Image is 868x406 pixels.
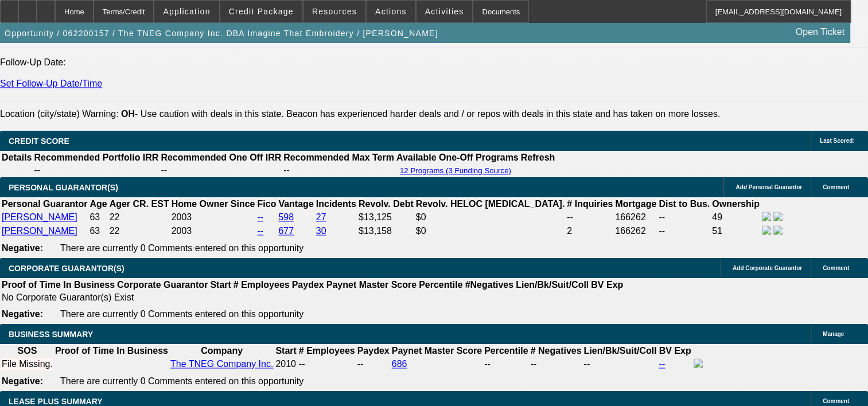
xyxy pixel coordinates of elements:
[520,152,556,163] th: Refresh
[283,165,395,176] td: --
[9,264,124,273] span: CORPORATE GUARANTOR(S)
[396,152,519,163] th: Available One-Off Programs
[257,226,263,236] a: --
[9,330,93,339] span: BUSINESS SUMMARY
[1,345,53,357] th: SOS
[773,225,783,235] img: linkedin-icon.png
[392,346,482,356] b: Paynet Master Score
[316,226,326,236] a: 30
[419,280,462,290] b: Percentile
[316,199,356,209] b: Incidents
[566,211,613,224] td: --
[283,152,395,163] th: Recommended Max Term
[160,165,282,176] td: --
[359,199,414,209] b: Revolv. Debt
[55,345,169,357] th: Proof of Time In Business
[220,1,302,22] button: Credit Package
[109,225,170,237] td: 22
[583,346,656,356] b: Lien/Bk/Suit/Coll
[415,225,566,237] td: $0
[60,309,303,319] span: There are currently 0 Comments entered on this opportunity
[711,211,760,224] td: 49
[762,212,771,221] img: facebook-icon.png
[733,265,802,271] span: Add Corporate Guarantor
[358,211,414,224] td: $13,125
[2,376,43,386] b: Negative:
[484,359,528,369] div: --
[110,199,169,209] b: Ager CR. EST
[823,331,844,337] span: Manage
[357,358,390,370] td: --
[172,199,255,209] b: Home Owner Since
[121,109,135,119] b: OH
[357,346,390,356] b: Paydex
[465,280,514,290] b: #Negatives
[5,29,438,38] span: Opportunity / 062200157 / The TNEG Company Inc. DBA Imagine That Embroidery / [PERSON_NAME]
[303,1,365,22] button: Resources
[358,225,414,237] td: $13,158
[160,152,282,163] th: Recommended One Off IRR
[60,376,303,386] span: There are currently 0 Comments entered on this opportunity
[257,199,276,209] b: Fico
[9,183,118,192] span: PERSONAL GUARANTOR(S)
[735,184,802,190] span: Add Personal Guarantor
[614,211,657,224] td: 166262
[659,346,691,356] b: BV Exp
[257,212,263,222] a: --
[823,184,849,190] span: Comment
[425,7,464,16] span: Activities
[659,359,665,369] a: --
[583,358,657,370] td: --
[89,199,107,209] b: Age
[694,358,703,368] img: facebook-icon.png
[712,199,760,209] b: Ownership
[312,7,357,16] span: Resources
[615,199,656,209] b: Mortgage
[367,1,415,22] button: Actions
[484,346,528,356] b: Percentile
[109,211,170,224] td: 22
[531,346,582,356] b: # Negatives
[1,152,32,163] th: Details
[1,279,115,291] th: Proof of Time In Business
[531,359,582,369] div: --
[60,243,303,253] span: There are currently 0 Comments entered on this opportunity
[658,211,710,224] td: --
[2,212,77,222] a: [PERSON_NAME]
[516,280,589,290] b: Lien/Bk/Suit/Coll
[89,225,107,237] td: 63
[299,346,355,356] b: # Employees
[154,1,219,22] button: Application
[762,225,771,235] img: facebook-icon.png
[89,211,107,224] td: 63
[566,225,613,237] td: 2
[278,199,313,209] b: Vantage
[121,109,720,119] label: - Use caution with deals in this state. Beacon has experienced harder deals and / or repos with d...
[9,397,103,406] span: LEASE PLUS SUMMARY
[659,199,710,209] b: Dist to Bus.
[791,22,849,42] a: Open Ticket
[711,225,760,237] td: 51
[33,152,159,163] th: Recommended Portfolio IRR
[614,225,657,237] td: 166262
[823,398,849,404] span: Comment
[2,243,43,253] b: Negative:
[658,225,710,237] td: --
[2,309,43,319] b: Negative:
[275,358,297,370] td: 2010
[392,359,407,369] a: 686
[201,346,243,356] b: Company
[591,280,623,290] b: BV Exp
[567,199,613,209] b: # Inquiries
[820,138,855,144] span: Last Scored:
[2,226,77,236] a: [PERSON_NAME]
[33,165,159,176] td: --
[416,199,565,209] b: Revolv. HELOC [MEDICAL_DATA].
[278,226,294,236] a: 677
[396,166,515,175] button: 12 Programs (3 Funding Source)
[9,136,69,146] span: CREDIT SCORE
[172,212,192,222] span: 2003
[326,280,417,290] b: Paynet Master Score
[172,226,192,236] span: 2003
[417,1,473,22] button: Activities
